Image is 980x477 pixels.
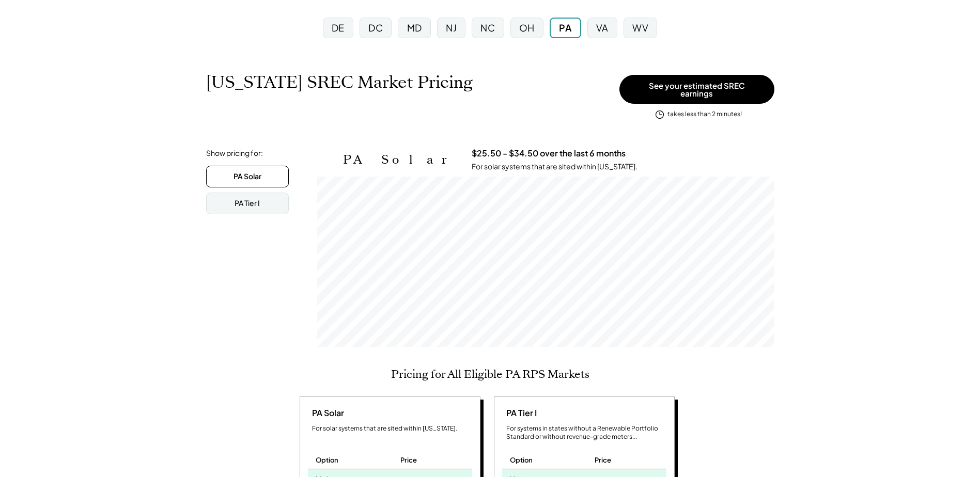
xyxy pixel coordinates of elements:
div: MD [407,21,422,34]
div: Price [400,455,417,465]
h3: $25.50 - $34.50 over the last 6 months [472,148,626,159]
div: PA Solar [308,407,344,419]
div: Price [595,455,611,465]
div: PA Tier I [502,407,537,419]
h2: PA Solar [343,152,456,167]
h1: [US_STATE] SREC Market Pricing [206,72,473,92]
div: NC [480,21,495,34]
div: Show pricing for: [206,148,263,158]
div: NJ [446,21,457,34]
div: For solar systems that are sited within [US_STATE]. [312,424,472,433]
div: PA [559,21,571,34]
div: For systems in states without a Renewable Portfolio Standard or without revenue-grade meters... [506,424,666,442]
div: takes less than 2 minutes! [667,110,742,119]
div: DC [368,21,383,34]
div: For solar systems that are sited within [US_STATE]. [472,162,637,172]
div: Option [510,455,533,465]
div: PA Tier I [235,198,260,209]
div: DE [332,21,345,34]
div: OH [519,21,535,34]
div: VA [596,21,609,34]
button: See your estimated SREC earnings [619,75,774,104]
div: PA Solar [234,171,261,182]
div: Option [316,455,338,465]
div: WV [632,21,648,34]
h2: Pricing for All Eligible PA RPS Markets [391,368,589,381]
